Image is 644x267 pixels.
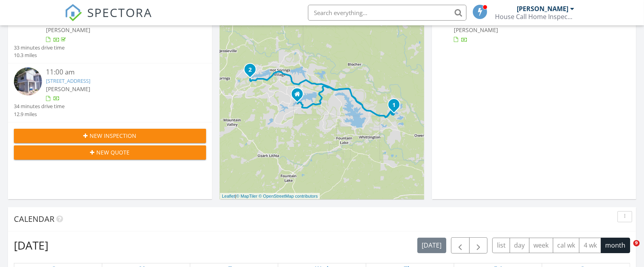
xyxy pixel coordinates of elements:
[222,194,235,198] a: Leaflet
[633,240,640,246] span: 9
[510,238,529,253] button: day
[46,85,90,93] span: [PERSON_NAME]
[14,51,65,59] div: 10.3 miles
[14,67,42,95] img: 9537295%2Fcover_photos%2Fchh9G9k0KWbCQEkPPSfA%2Fsmall.jpg
[529,238,553,253] button: week
[14,129,206,143] button: New Inspection
[90,132,137,140] span: New Inspection
[14,145,206,160] button: New Quote
[617,240,636,259] iframe: Intercom live chat
[65,4,82,21] img: The Best Home Inspection Software - Spectora
[220,193,320,200] div: |
[451,237,470,254] button: Previous month
[517,5,569,13] div: [PERSON_NAME]
[14,214,54,224] span: Calendar
[14,111,65,118] div: 12.9 miles
[236,194,258,198] a: © MapTiler
[469,237,488,254] button: Next month
[14,8,206,59] a: 8:00 am [STREET_ADDRESS][PERSON_NAME] [PERSON_NAME] 33 minutes drive time 10.3 miles
[297,94,302,99] div: 71 Fineza Way, Hot Springs Village AR 71909
[553,238,580,253] button: cal wk
[495,13,575,21] div: House Call Home Inspection
[46,26,90,34] span: [PERSON_NAME]
[492,238,510,253] button: list
[14,103,65,110] div: 34 minutes drive time
[88,4,153,21] span: SPECTORA
[14,67,206,118] a: 11:00 am [STREET_ADDRESS] [PERSON_NAME] 34 minutes drive time 12.9 miles
[454,26,498,34] span: [PERSON_NAME]
[46,77,90,84] a: [STREET_ADDRESS]
[46,67,190,77] div: 11:00 am
[394,105,399,109] div: 36 Gloria Dr, Hot Springs Village, AR 71909
[14,44,65,51] div: 33 minutes drive time
[248,67,252,73] i: 2
[438,8,630,44] a: [DATE] 11:00 am [STREET_ADDRESS] [PERSON_NAME]
[308,5,466,21] input: Search everything...
[65,11,153,27] a: SPECTORA
[259,194,318,198] a: © OpenStreetMap contributors
[97,148,130,156] span: New Quote
[250,69,255,74] div: 144 La Vista Ln, Hot Springs, AR 71909
[579,238,601,253] button: 4 wk
[392,103,396,108] i: 1
[417,238,446,253] button: [DATE]
[14,237,48,253] h2: [DATE]
[601,238,630,253] button: month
